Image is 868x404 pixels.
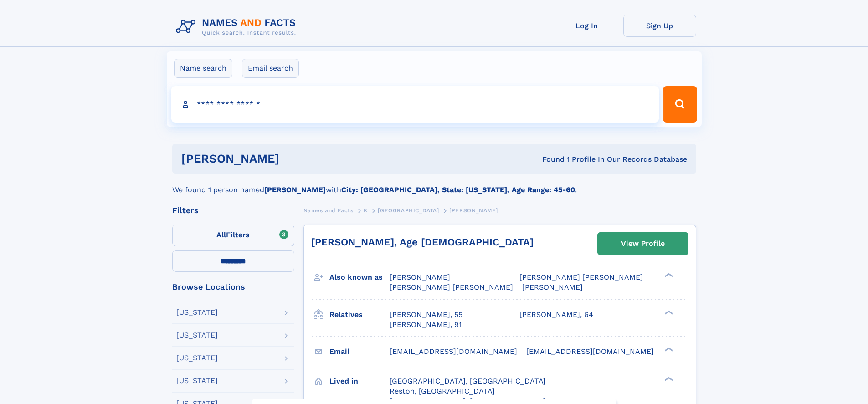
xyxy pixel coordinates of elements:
[598,233,688,255] a: View Profile
[242,59,299,78] label: Email search
[663,346,673,352] div: ❯
[171,86,659,123] input: search input
[621,233,665,254] div: View Profile
[176,377,218,384] div: [US_STATE]
[172,206,294,215] div: Filters
[364,207,368,214] span: K
[329,307,390,322] h3: Relatives
[390,320,462,330] a: [PERSON_NAME], 91
[329,344,390,359] h3: Email
[341,185,575,194] b: City: [GEOGRAPHIC_DATA], State: [US_STATE], Age Range: 45-60
[526,347,654,356] span: [EMAIL_ADDRESS][DOMAIN_NAME]
[449,207,498,214] span: [PERSON_NAME]
[390,387,495,395] span: Reston, [GEOGRAPHIC_DATA]
[663,309,673,315] div: ❯
[174,59,232,78] label: Name search
[411,154,687,164] div: Found 1 Profile In Our Records Database
[390,377,546,385] span: [GEOGRAPHIC_DATA], [GEOGRAPHIC_DATA]
[364,205,368,216] a: K
[390,310,462,320] a: [PERSON_NAME], 55
[390,273,450,281] span: [PERSON_NAME]
[176,309,218,316] div: [US_STATE]
[264,185,326,194] b: [PERSON_NAME]
[663,86,697,123] button: Search Button
[329,373,390,389] h3: Lived in
[176,354,218,362] div: [US_STATE]
[181,153,411,164] h1: [PERSON_NAME]
[172,15,303,39] img: Logo Names and Facts
[311,236,534,248] a: [PERSON_NAME], Age [DEMOGRAPHIC_DATA]
[172,225,294,246] label: Filters
[663,272,673,278] div: ❯
[378,207,439,214] span: [GEOGRAPHIC_DATA]
[390,283,513,291] span: [PERSON_NAME] [PERSON_NAME]
[172,174,696,195] div: We found 1 person named with .
[663,376,673,382] div: ❯
[172,283,294,291] div: Browse Locations
[176,332,218,339] div: [US_STATE]
[519,310,593,320] a: [PERSON_NAME], 64
[519,273,643,281] span: [PERSON_NAME] [PERSON_NAME]
[522,283,583,291] span: [PERSON_NAME]
[390,347,517,356] span: [EMAIL_ADDRESS][DOMAIN_NAME]
[378,205,439,216] a: [GEOGRAPHIC_DATA]
[216,230,226,239] span: All
[550,15,623,37] a: Log In
[623,15,696,37] a: Sign Up
[303,205,354,216] a: Names and Facts
[329,270,390,285] h3: Also known as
